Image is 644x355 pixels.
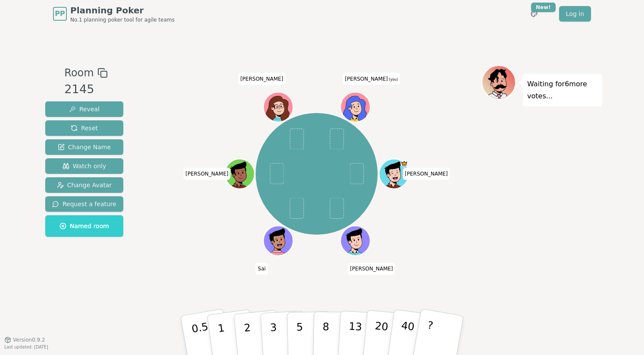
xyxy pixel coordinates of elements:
span: No.1 planning poker tool for agile teams [70,16,175,23]
span: Click to change your name [348,263,395,275]
span: Named room [59,222,109,230]
a: PPPlanning PokerNo.1 planning poker tool for agile teams [53,4,175,23]
span: PP [55,9,65,19]
span: Click to change your name [238,72,285,85]
span: Click to change your name [183,168,231,180]
button: Reveal [45,101,123,117]
button: Version0.9.2 [4,336,45,343]
button: Named room [45,215,123,237]
span: Version 0.9.2 [13,336,45,343]
span: Click to change your name [403,168,450,180]
span: (you) [388,77,398,81]
span: Click to change your name [256,263,268,275]
button: Change Name [45,139,123,155]
button: Watch only [45,158,123,174]
button: Change Avatar [45,177,123,193]
a: Log in [559,6,591,22]
span: Change Avatar [57,181,112,189]
button: Request a feature [45,196,123,212]
span: Change Name [58,143,111,151]
span: Watch only [63,162,106,170]
button: New! [526,6,542,22]
p: Waiting for 6 more votes... [527,78,598,102]
span: Reveal [69,105,100,113]
span: Mohamed is the host [400,160,408,167]
span: Planning Poker [70,4,175,16]
span: Last updated: [DATE] [4,345,48,349]
button: Click to change your avatar [341,93,369,121]
button: Reset [45,120,123,136]
div: 2145 [64,81,107,98]
span: Room [64,65,94,81]
span: Reset [71,124,98,132]
div: New! [531,3,556,12]
span: Request a feature [52,200,116,208]
span: Click to change your name [343,72,400,85]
